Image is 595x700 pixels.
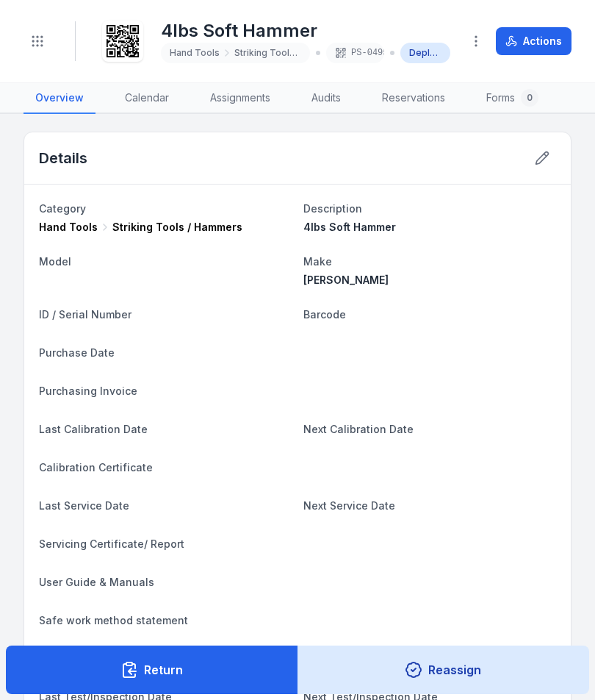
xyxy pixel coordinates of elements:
[113,83,181,114] a: Calendar
[303,499,395,512] span: Next Service Date
[370,83,457,114] a: Reservations
[303,423,414,435] span: Next Calibration Date
[521,89,538,107] div: 0
[475,83,550,114] a: Forms0
[39,385,137,397] span: Purchasing Invoice
[300,83,353,114] a: Audits
[161,19,450,43] h1: 4lbs Soft Hammer
[39,220,98,235] span: Hand Tools
[400,43,450,63] div: Deployed
[39,537,184,550] span: Servicing Certificate/ Report
[303,255,332,268] span: Make
[303,274,389,286] span: [PERSON_NAME]
[24,27,51,55] button: Toggle navigation
[39,576,154,588] span: User Guide & Manuals
[326,43,384,63] div: PS-0495
[234,47,301,59] span: Striking Tools / Hammers
[39,499,129,512] span: Last Service Date
[39,346,115,359] span: Purchase Date
[112,220,242,235] span: Striking Tools / Hammers
[39,148,87,168] h2: Details
[496,27,571,55] button: Actions
[39,461,153,474] span: Calibration Certificate
[303,308,346,321] span: Barcode
[6,646,298,694] button: Return
[24,83,95,114] a: Overview
[39,614,188,626] span: Safe work method statement
[303,221,396,233] span: 4lbs Soft Hammer
[39,308,131,321] span: ID / Serial Number
[39,202,86,215] span: Category
[39,255,71,268] span: Model
[170,47,220,59] span: Hand Tools
[297,646,590,694] button: Reassign
[303,202,362,215] span: Description
[39,423,148,435] span: Last Calibration Date
[198,83,282,114] a: Assignments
